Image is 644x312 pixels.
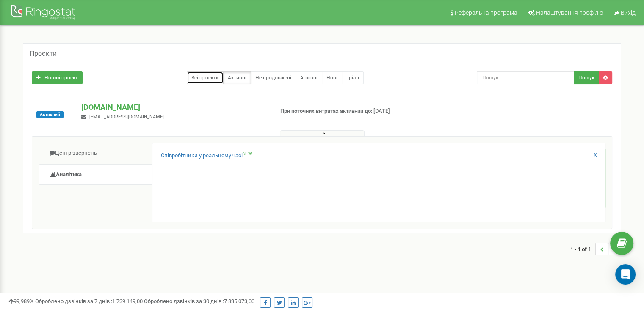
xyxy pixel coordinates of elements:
a: Не продовжені [251,71,296,84]
span: 99,989% [8,298,34,304]
p: [DOMAIN_NAME] [81,102,266,113]
span: Налаштування профілю [536,9,603,16]
a: Нові [322,71,342,84]
span: Оброблено дзвінків за 30 днів : [144,298,254,304]
span: Реферальна програма [455,9,517,16]
sup: NEW [243,151,252,156]
a: X [594,151,597,159]
a: Центр звернень [39,143,152,164]
p: При поточних витратах активний до: [DATE] [280,107,416,115]
span: Активний [36,111,64,118]
a: Новий проєкт [32,71,83,84]
span: [EMAIL_ADDRESS][DOMAIN_NAME] [89,114,164,120]
a: Всі проєкти [187,71,224,84]
button: Пошук [574,71,599,84]
div: Open Intercom Messenger [615,264,636,285]
span: 1 - 1 of 1 [570,243,595,255]
span: Оброблено дзвінків за 7 днів : [35,298,143,304]
h5: Проєкти [30,50,57,57]
a: Активні [223,71,251,84]
a: Співробітники у реальному часіNEW [161,152,252,160]
u: 1 739 149,00 [112,298,143,304]
a: Тріал [342,71,364,84]
input: Пошук [477,71,574,84]
u: 7 835 073,00 [224,298,254,304]
nav: ... [570,234,621,264]
a: Аналiтика [39,164,152,185]
span: Вихід [621,9,636,16]
a: Архівні [296,71,322,84]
